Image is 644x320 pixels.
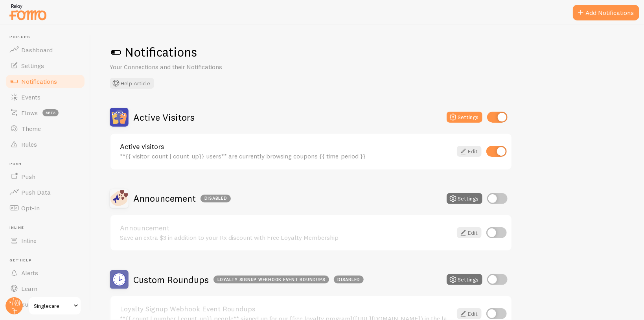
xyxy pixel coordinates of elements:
[334,276,364,283] div: Disabled
[5,105,86,121] a: Flows beta
[21,93,40,101] span: Events
[5,74,86,89] a: Notifications
[120,234,452,241] div: Save an extra $3 in addition to your Rx discount with Free Loyalty Membership
[9,225,86,230] span: Inline
[21,46,53,54] span: Dashboard
[5,184,86,200] a: Push Data
[21,269,38,277] span: Alerts
[201,195,231,202] div: Disabled
[5,58,86,74] a: Settings
[110,78,154,89] button: Help Article
[21,188,51,196] span: Push Data
[213,276,329,283] div: Loyalty Signup Webhook Event Roundups
[110,270,129,289] img: Custom Roundups
[457,308,482,319] a: Edit
[42,109,59,116] span: beta
[120,143,452,150] a: Active visitors
[5,233,86,248] a: Inline
[120,305,452,313] a: Loyalty Signup Webhook Event Roundups
[21,204,40,212] span: Opt-In
[447,112,482,123] button: Settings
[133,192,231,204] h2: Announcement
[447,193,482,204] button: Settings
[21,125,41,132] span: Theme
[110,108,129,127] img: Active Visitors
[21,62,44,70] span: Settings
[110,44,625,60] h1: Notifications
[21,77,57,85] span: Notifications
[9,35,86,40] span: Pop-ups
[133,274,364,286] h2: Custom Roundups
[457,227,482,238] a: Edit
[21,109,38,117] span: Flows
[8,2,48,22] img: fomo-relay-logo-orange.svg
[5,121,86,136] a: Theme
[21,237,37,245] span: Inline
[120,153,452,160] div: **{{ visitor_count | count_up}} users** are currently browsing coupons {{ time_period }}
[5,42,86,58] a: Dashboard
[21,285,37,292] span: Learn
[21,173,35,180] span: Push
[9,162,86,167] span: Push
[5,89,86,105] a: Events
[21,140,37,148] span: Rules
[133,111,195,123] h2: Active Visitors
[34,301,71,311] span: Singlecare
[120,224,452,232] a: Announcement
[5,136,86,152] a: Rules
[28,296,81,315] a: Singlecare
[110,189,129,208] img: Announcement
[447,274,482,285] button: Settings
[5,281,86,296] a: Learn
[5,265,86,281] a: Alerts
[110,63,298,72] p: Your Connections and their Notifications
[5,169,86,184] a: Push
[457,146,482,157] a: Edit
[5,200,86,216] a: Opt-In
[9,258,86,263] span: Get Help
